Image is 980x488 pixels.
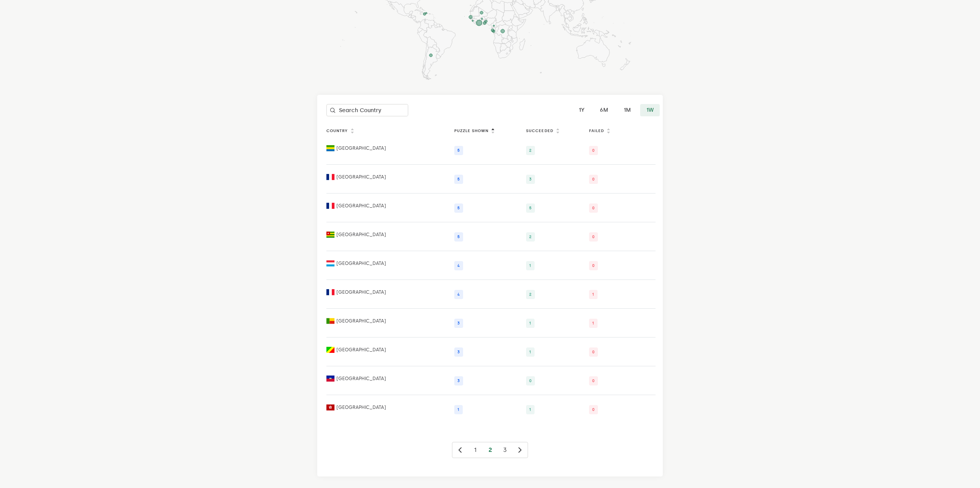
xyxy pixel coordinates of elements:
span: 0 [589,146,598,155]
input: Search Country [326,104,408,116]
span: 0 [589,376,598,385]
label: 1W [640,104,660,116]
span: 5 [454,175,463,184]
span: 0 [589,261,598,270]
span: 0 [589,175,598,184]
span: 1 [454,405,463,414]
span: 5 [454,203,463,213]
span: 0 [526,376,535,385]
span: 4 [454,290,463,299]
label: Puzzle Shown [454,128,488,134]
span: 3 [454,347,463,357]
span: [GEOGRAPHIC_DATA] [336,174,386,180]
span: 0 [589,405,598,414]
span: 3 [526,175,535,184]
span: 1 [526,405,535,414]
span: 1 [589,319,598,328]
span: 1 [526,347,535,357]
span: 3 [454,319,463,328]
span: 2 [526,146,535,155]
a: 2 [485,445,495,455]
span: 5 [454,232,463,242]
span: [GEOGRAPHIC_DATA] [336,145,386,151]
span: 3 [454,376,463,385]
a: 1 [470,445,480,455]
label: 1Y [572,104,591,116]
th: Country: activate to sort column ascending [326,126,453,136]
span: [GEOGRAPHIC_DATA] [336,232,386,238]
span: 2 [526,232,535,242]
span: [GEOGRAPHIC_DATA] [336,347,386,353]
span: 0 [589,203,598,213]
span: 5 [454,146,463,155]
th: Succeeded: activate to sort column ascending [525,126,587,136]
span: [GEOGRAPHIC_DATA] [336,318,386,324]
label: Succeeded [526,128,553,134]
span: 5 [526,203,535,213]
span: [GEOGRAPHIC_DATA] [336,376,386,382]
label: Country [326,128,348,134]
span: 0 [589,232,598,242]
span: 2 [526,290,535,299]
label: Failed [589,128,604,134]
span: 0 [589,347,598,357]
span: 1 [526,319,535,328]
span: 4 [454,261,463,270]
a: 3 [500,445,510,455]
span: [GEOGRAPHIC_DATA] [336,289,386,295]
th: Failed: activate to sort column ascending [588,126,656,136]
span: 1 [589,290,598,299]
th: Puzzle Shown: activate to sort column ascending [453,126,525,136]
span: [GEOGRAPHIC_DATA] [336,203,386,209]
span: 1 [526,261,535,270]
span: [GEOGRAPHIC_DATA] [336,404,386,410]
label: 6M [594,104,614,116]
label: 1M [617,104,637,116]
span: [GEOGRAPHIC_DATA] [336,260,386,266]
